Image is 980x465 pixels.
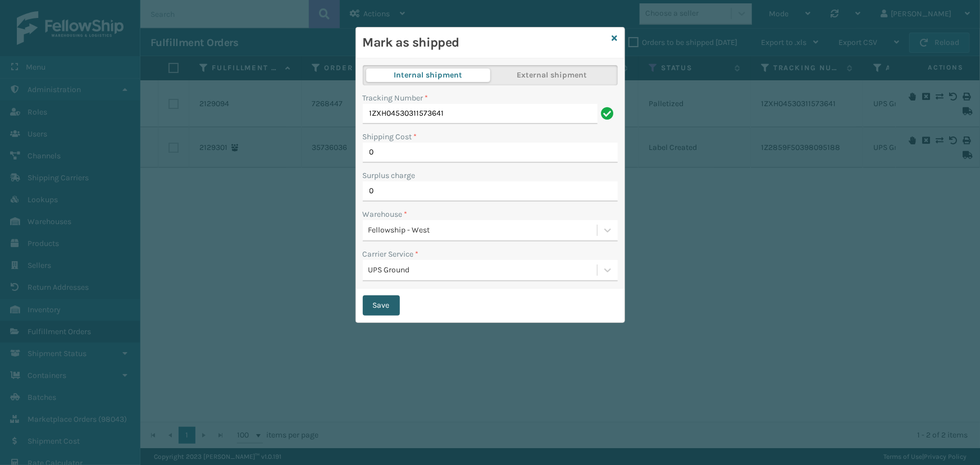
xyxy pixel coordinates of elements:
[363,34,608,51] h3: Mark as shipped
[363,208,408,220] label: Warehouse
[368,265,598,276] div: UPS Ground
[368,225,598,236] div: Fellowship - West
[363,248,419,260] label: Carrier Service
[363,131,417,143] label: Shipping Cost
[490,69,614,82] button: External shipment
[363,170,416,181] label: Surplus charge
[366,69,491,82] button: Internal shipment
[363,92,429,104] label: Tracking Number
[363,295,400,316] button: Save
